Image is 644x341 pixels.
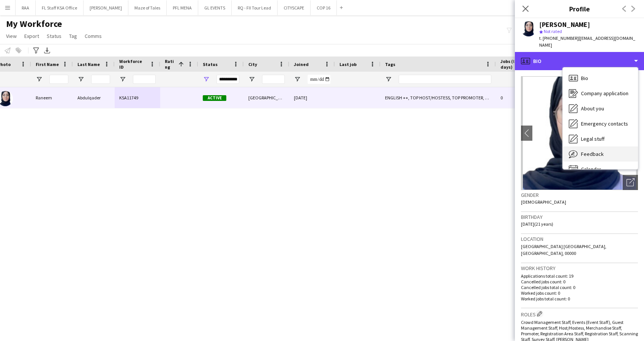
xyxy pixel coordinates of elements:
[521,265,638,272] h3: Work history
[563,71,638,86] div: Bio
[563,131,638,146] div: Legal stuff
[167,0,198,15] button: PFL MENA
[198,0,232,15] button: GL EVENTS
[3,31,20,41] a: View
[6,33,17,39] span: View
[44,31,65,41] a: Status
[521,296,638,302] p: Worked jobs total count: 0
[49,75,68,84] input: First Name Filter Input
[84,0,128,15] button: [PERSON_NAME]
[133,75,156,84] input: Workforce ID Filter Input
[581,151,604,157] span: Feedback
[73,87,115,108] div: Abdulqader
[539,35,635,48] span: | [EMAIL_ADDRESS][DOMAIN_NAME]
[544,28,562,34] span: Not rated
[563,86,638,101] div: Company application
[521,310,638,318] h3: Roles
[248,61,257,67] span: City
[31,87,73,108] div: Raneem
[47,33,62,39] span: Status
[203,95,226,101] span: Active
[6,18,62,30] span: My Workforce
[563,116,638,131] div: Emergency contacts
[66,31,80,41] a: Tag
[521,192,638,198] h3: Gender
[581,105,604,112] span: About you
[203,61,218,67] span: Status
[521,273,638,279] p: Applications total count: 19
[115,87,160,108] div: KSA11749
[16,0,36,15] button: RAA
[248,76,255,83] button: Open Filter Menu
[36,0,84,15] button: FL Staff KSA Office
[539,35,579,41] span: t. [PHONE_NUMBER]
[521,290,638,296] p: Worked jobs count: 0
[85,33,102,39] span: Comms
[24,33,39,39] span: Export
[521,279,638,284] p: Cancelled jobs count: 0
[515,4,644,14] h3: Profile
[563,146,638,162] div: Feedback
[399,75,491,84] input: Tags Filter Input
[308,75,330,84] input: Joined Filter Input
[77,76,84,83] button: Open Filter Menu
[32,46,41,55] app-action-btn: Advanced filters
[581,120,628,127] span: Emergency contacts
[82,31,105,41] a: Comms
[581,166,601,173] span: Calendar
[128,0,167,15] button: Maze of Tales
[69,33,77,39] span: Tag
[623,175,638,190] div: Open photos pop-in
[262,75,285,84] input: City Filter Input
[165,58,175,70] span: Rating
[539,21,590,28] div: [PERSON_NAME]
[563,101,638,116] div: About you
[496,87,545,108] div: 0
[119,58,147,70] span: Workforce ID
[385,61,395,67] span: Tags
[21,31,42,41] a: Export
[521,284,638,290] p: Cancelled jobs total count: 0
[385,76,392,83] button: Open Filter Menu
[244,87,289,108] div: [GEOGRAPHIC_DATA]
[380,87,496,108] div: ENGLISH ++, TOP HOST/HOSTESS, TOP PROMOTER, TOP [PERSON_NAME]
[119,76,126,83] button: Open Filter Menu
[311,0,337,15] button: COP 16
[521,214,638,220] h3: Birthday
[278,0,311,15] button: CITYSCAPE
[77,61,100,67] span: Last Name
[521,236,638,242] h3: Location
[521,244,606,256] span: [GEOGRAPHIC_DATA] [GEOGRAPHIC_DATA], [GEOGRAPHIC_DATA], 00000
[203,76,210,83] button: Open Filter Menu
[500,58,532,70] span: Jobs (last 90 days)
[339,61,357,67] span: Last job
[289,87,335,108] div: [DATE]
[563,162,638,177] div: Calendar
[36,76,43,83] button: Open Filter Menu
[521,199,566,205] span: [DEMOGRAPHIC_DATA]
[232,0,278,15] button: RQ - FII Tour Lead
[36,61,59,67] span: First Name
[581,90,628,97] span: Company application
[521,221,553,227] span: [DATE] (21 years)
[581,75,588,82] span: Bio
[294,76,301,83] button: Open Filter Menu
[294,61,309,67] span: Joined
[521,76,638,190] img: Crew avatar or photo
[581,135,605,142] span: Legal stuff
[91,75,110,84] input: Last Name Filter Input
[515,52,644,70] div: Bio
[43,46,52,55] app-action-btn: Export XLSX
